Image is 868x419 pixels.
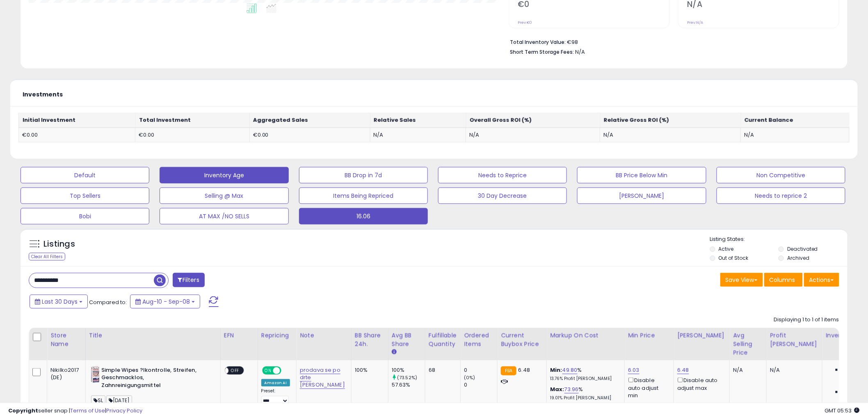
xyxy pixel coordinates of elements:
[21,167,149,183] button: Default
[464,366,497,374] div: 0
[547,328,625,360] th: The percentage added to the cost of goods (COGS) that forms the calculator for Min & Max prices.
[355,331,385,348] div: BB Share 24h.
[249,113,370,128] th: Aggregated Sales
[29,253,65,261] div: Clear All Filters
[392,348,397,356] small: Avg BB Share.
[438,188,567,204] button: 30 Day Decrease
[392,366,425,374] div: 100%
[501,331,543,348] div: Current Buybox Price
[50,331,82,348] div: Store Name
[770,276,795,284] span: Columns
[43,238,75,250] h5: Listings
[21,208,149,224] button: Bobi
[719,254,749,261] label: Out of Stock
[392,331,422,348] div: Avg BB Share
[710,236,847,243] p: Listing States:
[577,188,706,204] button: [PERSON_NAME]
[19,128,135,142] td: €0.00
[717,167,845,183] button: Non Competitive
[160,208,288,224] button: AT MAX /NO SELLS
[135,113,249,128] th: Total Investment
[355,366,382,374] div: 100%
[510,48,574,55] b: Short Term Storage Fees:
[438,167,567,183] button: Needs to Reprice
[464,331,494,348] div: Ordered Items
[224,331,254,340] div: EFN
[280,367,293,374] span: OFF
[466,113,600,128] th: Overall Gross ROI (%)
[770,331,819,348] div: Profit [PERSON_NAME]
[106,407,142,414] a: Privacy Policy
[397,374,417,381] small: (73.52%)
[249,128,370,142] td: €0.00
[562,366,578,374] a: 49.80
[501,366,516,375] small: FBA
[787,254,809,261] label: Archived
[8,407,38,414] strong: Copyright
[774,316,839,324] div: Displaying 1 to 1 of 1 items
[160,188,288,204] button: Selling @ Max
[733,366,760,374] div: N/A
[550,331,621,340] div: Markup on Cost
[550,385,564,393] b: Max:
[628,376,667,399] div: Disable auto adjust min
[577,167,706,183] button: BB Price Below Min
[770,366,816,374] div: N/A
[392,381,425,389] div: 57.63%
[300,331,348,340] div: Note
[228,367,242,374] span: OFF
[160,167,288,183] button: Inventory Age
[564,385,579,394] a: 73.96
[687,20,703,25] small: Prev: N/A
[628,331,670,340] div: Min Price
[70,407,105,414] a: Terms of Use
[741,128,850,142] td: N/A
[550,366,618,382] div: %
[787,245,818,252] label: Deactivated
[600,113,741,128] th: Relative Gross ROI (%)
[720,273,763,287] button: Save View
[42,298,78,306] span: Last 30 Days
[550,366,562,374] b: Min:
[300,366,345,389] a: prodava se po drte [PERSON_NAME]
[550,376,618,382] p: 13.76% Profit [PERSON_NAME]
[263,367,273,374] span: ON
[89,331,217,340] div: Title
[370,128,466,142] td: N/A
[21,188,149,204] button: Top Sellers
[8,407,142,415] div: seller snap | |
[23,92,63,98] h5: Investments
[50,366,79,381] div: Nikilko2017 (DE)
[466,128,600,142] td: N/A
[510,37,833,46] li: €98
[804,273,839,287] button: Actions
[19,113,135,128] th: Initial Investment
[628,366,640,374] a: 6.03
[261,379,290,387] div: Amazon AI
[510,39,566,46] b: Total Inventory Value:
[519,366,530,374] span: 6.48
[89,298,127,306] span: Compared to:
[677,366,689,374] a: 6.48
[135,128,249,142] td: €0.00
[299,167,428,183] button: BB Drop in 7d
[299,208,428,224] button: 16.06
[142,298,190,306] span: Aug-10 - Sep-08
[464,374,475,381] small: (0%)
[130,295,200,309] button: Aug-10 - Sep-08
[464,381,497,389] div: 0
[299,188,428,204] button: Items Being Repriced
[764,273,803,287] button: Columns
[677,331,726,340] div: [PERSON_NAME]
[429,331,457,348] div: Fulfillable Quantity
[550,386,618,401] div: %
[518,20,532,25] small: Prev: €0
[30,295,88,309] button: Last 30 Days
[741,113,850,128] th: Current Balance
[717,188,845,204] button: Needs to reprice 2
[101,366,201,392] b: Simple Wipes ?lkontrolle, Streifen, Geschmacklos, Zahnreinigungsmittel
[370,113,466,128] th: Relative Sales
[733,331,763,357] div: Avg Selling Price
[261,331,293,340] div: Repricing
[719,245,734,252] label: Active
